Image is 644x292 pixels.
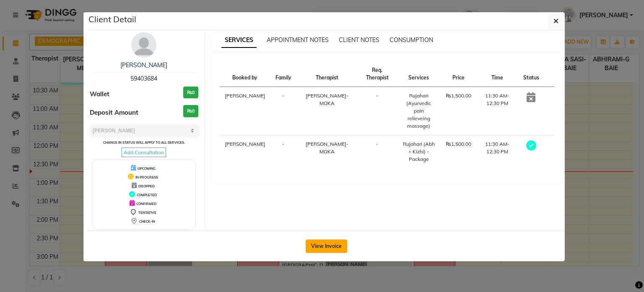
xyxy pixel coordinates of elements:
th: Services [397,61,441,87]
td: - [358,135,397,168]
th: Time [476,61,518,87]
span: TENTATIVE [138,210,156,215]
td: - [358,87,397,135]
span: APPOINTMENT NOTES [267,36,329,44]
th: Status [518,61,544,87]
span: [PERSON_NAME]-MOKA [306,92,348,106]
th: Therapist [296,61,358,87]
div: ₨1,500.00 [446,140,471,148]
th: Booked by [220,61,270,87]
span: COMPLETED [137,193,157,197]
button: View Invoice [306,239,347,253]
span: CLIENT NOTES [339,36,379,44]
td: 11:30 AM-12:30 PM [476,87,518,135]
div: Rujahari (Ayurvedic pain relieveing massage) [402,92,436,130]
span: CHECK-IN [139,219,155,224]
h3: ₨0 [183,105,198,117]
span: UPCOMING [138,166,156,171]
h5: Client Detail [88,13,136,26]
td: [PERSON_NAME] [220,135,270,168]
span: CONFIRMED [136,202,156,206]
span: SERVICES [221,33,257,48]
div: ₨1,500.00 [446,92,471,100]
span: Add Consultation [122,147,166,157]
span: [PERSON_NAME]-MOKA [306,141,348,155]
small: Change in status will apply to all services. [103,140,185,145]
th: Price [441,61,476,87]
span: Deposit Amount [90,108,138,118]
td: [PERSON_NAME] [220,87,270,135]
td: 11:30 AM-12:30 PM [476,135,518,168]
h3: ₨0 [183,87,198,99]
td: - [270,87,296,135]
img: avatar [131,32,156,58]
span: CONSUMPTION [390,36,433,44]
div: Rujahari (Abh + Kizhi) - Package [402,140,436,163]
span: IN PROGRESS [135,175,158,179]
span: DROPPED [138,184,155,188]
span: 59403684 [130,75,157,82]
a: [PERSON_NAME] [120,61,167,69]
th: Family [270,61,296,87]
th: Req. Therapist [358,61,397,87]
span: Wallet [90,89,109,99]
td: - [270,135,296,168]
